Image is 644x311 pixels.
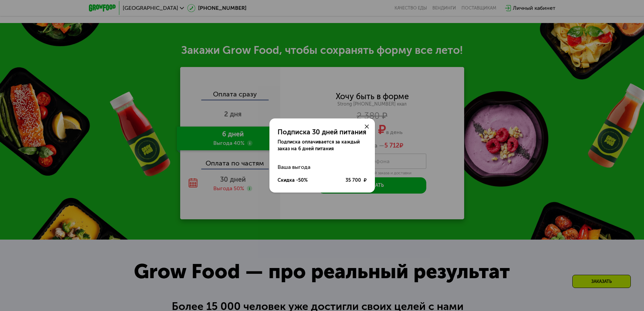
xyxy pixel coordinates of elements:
div: Ваша выгода [278,160,367,174]
span: ₽ [364,177,367,184]
div: Подписка оплачивается за каждый заказ на 6 дней питания [278,139,367,152]
div: Подписка 30 дней питания [278,128,367,136]
div: 35 700 [345,177,367,184]
div: Скидка -50% [278,177,308,184]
